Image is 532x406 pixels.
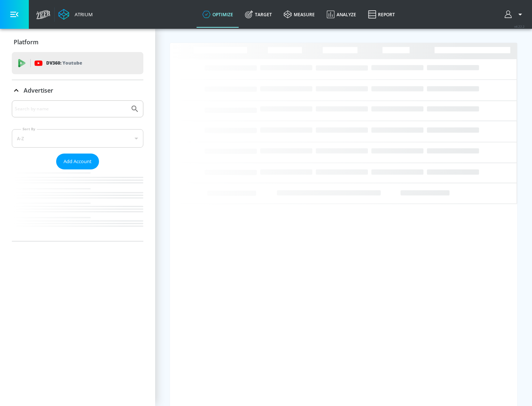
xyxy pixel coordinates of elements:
div: A-Z [12,129,143,148]
a: Report [362,1,401,28]
div: Advertiser [12,80,143,101]
label: Sort By [21,127,37,131]
p: Platform [14,38,38,46]
a: measure [278,1,321,28]
div: Platform [12,32,143,52]
a: optimize [197,1,239,28]
span: v 4.22.2 [514,24,525,28]
button: Add Account [56,154,99,169]
a: Analyze [321,1,362,28]
p: Youtube [62,59,82,67]
div: Atrium [72,11,93,18]
nav: list of Advertiser [12,169,143,241]
p: DV360: [46,59,82,67]
a: Target [239,1,278,28]
input: Search by name [15,104,127,114]
p: Advertiser [24,86,53,94]
a: Atrium [58,9,93,20]
div: DV360: Youtube [12,52,143,74]
span: Add Account [64,157,92,166]
div: Advertiser [12,100,143,241]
